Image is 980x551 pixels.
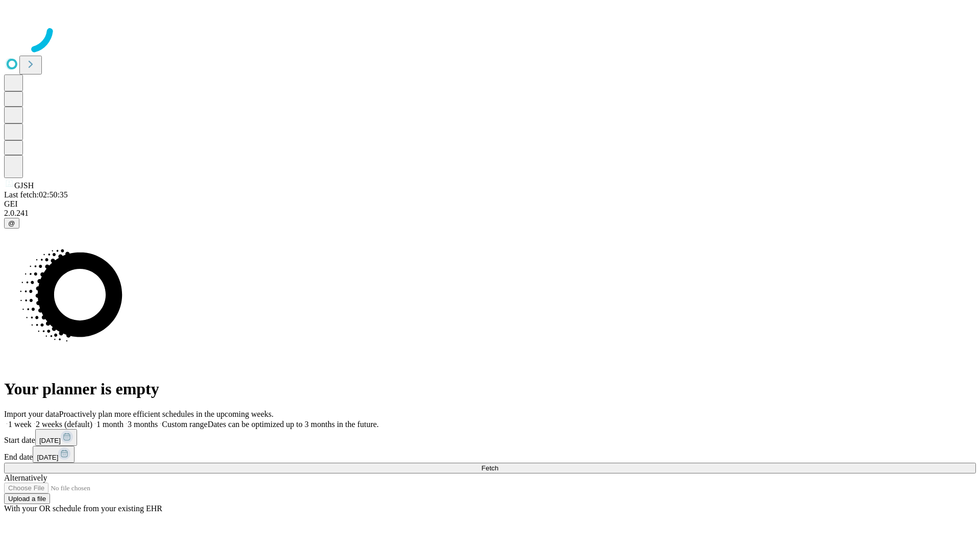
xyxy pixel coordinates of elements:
[59,410,274,418] span: Proactively plan more efficient schedules in the upcoming weeks.
[8,219,15,227] span: @
[162,420,207,429] span: Custom range
[4,493,50,504] button: Upload a file
[37,454,58,461] span: [DATE]
[4,209,976,218] div: 2.0.241
[4,473,47,482] span: Alternatively
[208,420,379,429] span: Dates can be optimized up to 3 months in the future.
[36,420,92,429] span: 2 weeks (default)
[4,199,976,209] div: GEI
[4,463,976,473] button: Fetch
[4,190,68,199] span: Last fetch: 02:50:35
[128,420,158,429] span: 3 months
[35,429,77,446] button: [DATE]
[481,464,498,472] span: Fetch
[4,380,976,398] h1: Your planner is empty
[33,446,75,463] button: [DATE]
[4,429,976,446] div: Start date
[4,218,19,229] button: @
[39,437,61,444] span: [DATE]
[4,504,162,513] span: With your OR schedule from your existing EHR
[8,420,32,429] span: 1 week
[14,181,34,190] span: GJSH
[4,410,59,418] span: Import your data
[4,446,976,463] div: End date
[96,420,124,429] span: 1 month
